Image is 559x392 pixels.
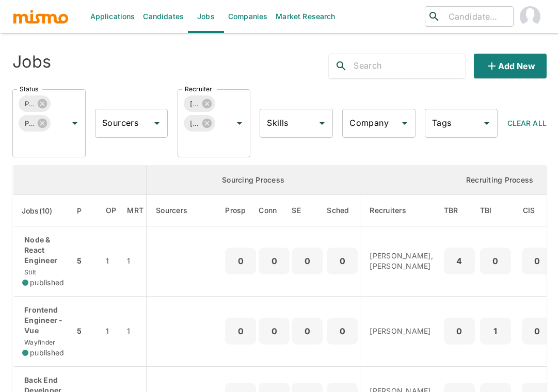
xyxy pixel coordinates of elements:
[147,195,226,226] th: Sourcers
[331,324,354,338] p: 0
[484,324,507,338] p: 1
[520,6,540,27] img: Carmen Vilachá
[22,305,66,336] p: Frontend Engineer - Vue
[354,58,465,74] input: Search
[74,296,98,366] td: 5
[98,195,125,226] th: Open Positions
[331,254,354,268] p: 0
[22,235,66,266] p: Node & React Engineer
[77,205,95,217] span: P
[19,115,51,132] div: Public
[19,118,40,129] span: Public
[448,324,471,338] p: 0
[150,116,164,130] button: Open
[290,195,325,226] th: Sent Emails
[184,98,205,110] span: [PERSON_NAME]
[315,116,329,130] button: Open
[484,254,507,268] p: 0
[360,195,441,226] th: Recruiters
[229,324,252,338] p: 0
[474,54,547,78] button: Add new
[325,195,360,226] th: Sched
[98,296,125,366] td: 1
[22,205,66,217] span: Jobs(10)
[184,118,205,129] span: [PERSON_NAME]
[263,254,285,268] p: 0
[74,195,98,226] th: Priority
[12,9,69,24] img: logo
[444,9,509,24] input: Candidate search
[124,226,146,297] td: 1
[296,324,318,338] p: 0
[19,95,51,112] div: Published
[448,254,471,268] p: 4
[184,95,216,112] div: [PERSON_NAME]
[296,254,318,268] p: 0
[225,195,259,226] th: Prospects
[329,54,354,78] button: search
[526,254,549,268] p: 0
[232,116,247,130] button: Open
[229,254,252,268] p: 0
[185,85,212,93] label: Recruiter
[30,348,64,358] span: published
[184,115,216,132] div: [PERSON_NAME]
[526,324,549,338] p: 0
[441,195,477,226] th: To Be Reviewed
[370,251,433,271] p: [PERSON_NAME], [PERSON_NAME]
[477,195,514,226] th: To Be Interviewed
[263,324,285,338] p: 0
[98,226,125,297] td: 1
[19,98,40,110] span: Published
[147,166,360,195] th: Sourcing Process
[20,85,38,93] label: Status
[259,195,290,226] th: Connections
[12,52,51,72] h4: Jobs
[30,277,64,288] span: published
[124,296,146,366] td: 1
[507,119,547,127] span: Clear All
[124,195,146,226] th: Market Research Total
[480,116,494,130] button: Open
[397,116,412,130] button: Open
[68,116,82,130] button: Open
[370,326,433,336] p: [PERSON_NAME]
[74,226,98,297] td: 5
[22,338,55,346] span: Wayfinder
[22,268,36,276] span: Stilt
